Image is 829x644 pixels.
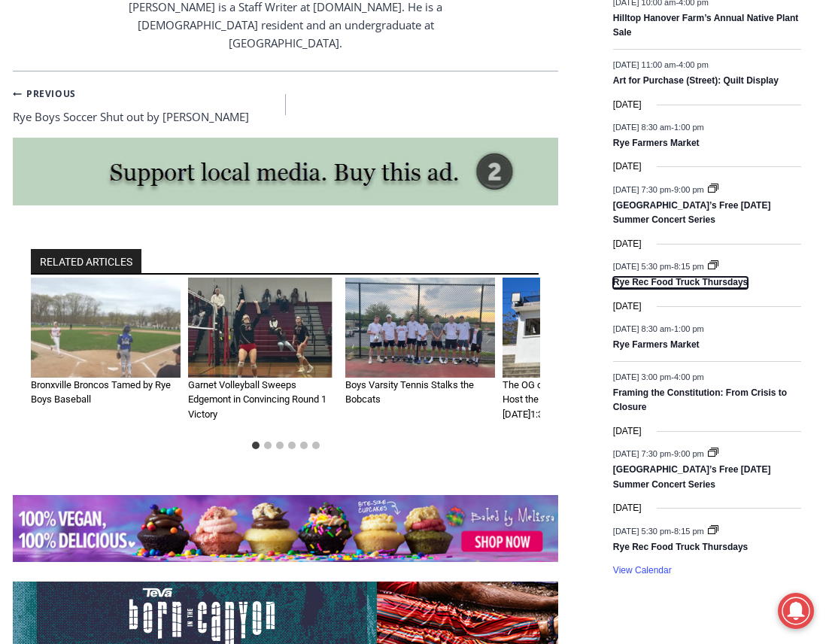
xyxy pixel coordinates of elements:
span: 1:00 pm [674,324,704,333]
time: [DATE] [613,159,642,174]
a: Rye Farmers Market [613,138,700,150]
img: (PHOTO: Star senior setter Ashley Dehmer picked up her 1000th career assist in her team's round o... [188,278,338,378]
a: [GEOGRAPHIC_DATA]’s Free [DATE] Summer Concert Series [613,200,771,226]
div: 1 of 6 [31,278,181,433]
span: 4:00 pm [679,60,709,69]
div: "At the 10am stand-up meeting, each intern gets a chance to take [PERSON_NAME] and the other inte... [380,1,711,146]
span: [DATE] 3:00 pm [613,372,671,381]
img: (PHOTO: Pineault knocks in Morris to take the lead on Tuesday, April 21, 2025 during the Rye Boys... [31,278,181,378]
time: [DATE] [613,237,642,251]
time: - [613,449,706,458]
ul: Select a slide to show [31,439,540,451]
nav: Posts [13,84,558,126]
img: support local media, buy this ad [13,138,558,205]
a: Rye Farmers Market [613,339,700,351]
span: [DATE] 5:30 pm [613,526,671,535]
span: 8:15 pm [674,526,704,535]
time: - [613,60,709,69]
h4: [PERSON_NAME] Read Sanctuary Fall Fest: [DATE] [12,151,193,186]
h2: RELATED ARTICLES [31,249,141,275]
span: 4:00 pm [674,372,704,381]
a: Rye Rec Food Truck Thursdays [613,542,748,554]
a: [GEOGRAPHIC_DATA]’s Free [DATE] Summer Concert Series [613,464,771,491]
div: unique DIY crafts [157,44,210,123]
button: Go to slide 2 [264,442,272,449]
div: 2 of 6 [188,278,338,433]
a: Rye Rec Food Truck Thursdays [613,277,748,289]
button: Go to slide 5 [300,442,308,449]
a: Framing the Constitution: From Crisis to Closure [613,387,787,414]
img: Baked by Melissa [13,495,558,563]
time: [DATE] [613,501,642,515]
a: Hilltop Hanover Farm’s Annual Native Plant Sale [613,13,799,39]
span: 9:00 pm [674,449,704,458]
span: [DATE] 11:00 am [613,60,676,69]
a: PreviousRye Boys Soccer Shut out by [PERSON_NAME] [13,84,286,126]
div: 3 of 6 [345,278,495,433]
a: Garnet Volleyball Sweeps Edgemont in Convincing Round 1 Victory [188,379,326,420]
button: Go to slide 1 [252,442,260,449]
img: Steve "The OG" Feeney [503,278,652,378]
a: Intern @ [DOMAIN_NAME] [362,146,729,187]
time: [DATE] [613,299,642,314]
time: - [613,324,704,333]
a: Bronxville Broncos Tamed by Rye Boys Baseball [31,379,171,406]
span: [DATE] 7:30 pm [613,449,671,458]
div: "...watching a master [PERSON_NAME] chef prepare an omakase meal is fascinating dinner theater an... [154,94,214,180]
time: - [613,526,706,535]
div: / [168,127,172,142]
time: - [613,262,706,271]
time: - [613,122,704,131]
span: 1:00 pm [674,122,704,131]
button: Go to slide 4 [288,442,296,449]
span: Open Tues. - Sun. [5,155,147,212]
a: View Calendar [613,565,672,576]
time: [DATE] [613,98,642,112]
span: 9:00 pm [674,184,704,193]
small: Previous [13,87,76,101]
time: [DATE] [613,424,642,439]
span: [DATE] 5:30 pm [613,262,671,271]
img: (PHOTO: Most of the Rye Boys Varsity Tennis team on Monday after clinching the win at 4th doubles.) [345,278,495,378]
span: [DATE] 8:30 am [613,122,671,131]
span: [DATE] 7:30 pm [613,184,671,193]
span: [DATE] 8:30 am [613,324,671,333]
div: 4 of 6 [503,278,652,433]
a: Boys Varsity Tennis Stalks the Bobcats [345,379,474,406]
a: [PERSON_NAME] Read Sanctuary Fall Fest: [DATE] [1,150,217,187]
a: The OG on Rye Football: Garnets Host the Huskies for The Game [DATE]1:30pm [503,379,640,420]
span: 8:15 pm [674,262,704,271]
time: - [613,184,706,193]
button: Go to slide 3 [276,442,284,449]
time: - [613,372,704,381]
a: Art for Purchase (Street): Quilt Display [613,75,779,87]
div: 6 [175,127,182,142]
a: Open Tues. - Sun. [1,151,151,187]
button: Go to slide 6 [312,442,320,449]
span: Intern @ [DOMAIN_NAME] [393,150,697,184]
div: 5 [157,127,164,142]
